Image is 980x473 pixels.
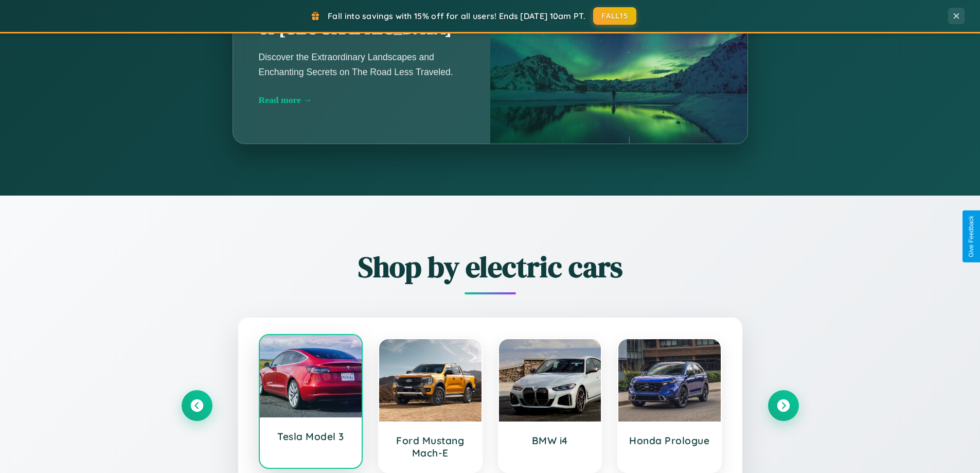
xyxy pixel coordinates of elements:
span: Fall into savings with 15% off for all users! Ends [DATE] 10am PT. [328,11,585,21]
p: Discover the Extraordinary Landscapes and Enchanting Secrets on The Road Less Traveled. [259,50,465,79]
div: Give Feedback [968,216,975,257]
h3: BMW i4 [509,434,591,447]
h3: Honda Prologue [629,434,710,447]
div: Read more → [259,95,465,106]
h2: Shop by electric cars [182,247,799,287]
h3: Ford Mustang Mach-E [389,434,471,459]
button: FALL15 [593,7,636,25]
h3: Tesla Model 3 [270,430,352,443]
